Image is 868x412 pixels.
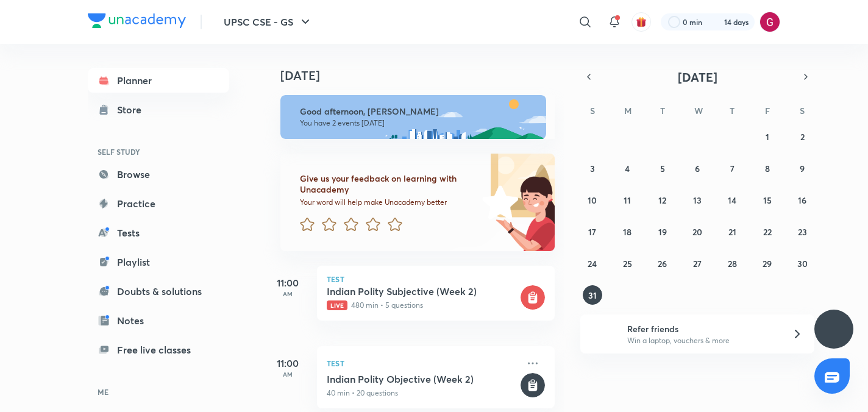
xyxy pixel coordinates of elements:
abbr: August 9, 2025 [800,163,805,174]
img: Gargi Goswami [759,12,780,32]
button: August 28, 2025 [722,254,742,273]
button: August 3, 2025 [583,158,602,178]
abbr: August 14, 2025 [728,194,736,206]
abbr: August 25, 2025 [623,258,632,269]
h6: ME [88,382,229,402]
abbr: August 6, 2025 [695,163,700,174]
p: AM [263,290,312,297]
button: August 25, 2025 [617,254,637,273]
abbr: Tuesday [660,105,665,116]
abbr: August 27, 2025 [693,258,702,269]
abbr: Saturday [800,105,805,116]
button: August 24, 2025 [583,254,602,273]
h5: Indian Polity Subjective (Week 2) [327,285,518,297]
img: streak [710,16,722,28]
abbr: August 7, 2025 [730,163,735,174]
a: Store [88,98,229,122]
abbr: August 1, 2025 [766,131,769,143]
abbr: August 26, 2025 [658,258,667,269]
abbr: August 23, 2025 [798,226,807,238]
button: August 15, 2025 [758,190,777,210]
button: avatar [631,12,651,32]
button: August 19, 2025 [653,222,672,241]
button: August 17, 2025 [583,222,602,241]
button: August 13, 2025 [688,190,707,210]
abbr: August 4, 2025 [625,163,630,174]
abbr: Wednesday [694,105,703,116]
button: August 10, 2025 [583,190,602,210]
abbr: August 17, 2025 [588,226,596,238]
abbr: August 20, 2025 [692,226,702,238]
abbr: Sunday [590,105,595,116]
abbr: August 21, 2025 [728,226,736,238]
abbr: August 19, 2025 [658,226,667,238]
img: ttu [827,322,841,336]
a: Free live classes [88,338,229,362]
abbr: August 18, 2025 [623,226,631,238]
p: 40 min • 20 questions [327,388,518,399]
a: Company Logo [88,13,186,31]
div: Store [117,102,149,117]
span: Live [327,300,347,310]
button: August 6, 2025 [688,158,707,178]
button: August 31, 2025 [583,285,602,305]
h6: Refer friends [627,322,777,335]
button: August 27, 2025 [688,254,707,273]
abbr: August 31, 2025 [588,289,597,301]
button: August 11, 2025 [617,190,637,210]
button: August 30, 2025 [792,254,812,273]
p: 480 min • 5 questions [327,300,518,311]
abbr: August 28, 2025 [728,258,737,269]
h5: 11:00 [263,275,312,290]
p: Your word will help make Unacademy better [300,197,478,207]
button: August 9, 2025 [792,158,812,178]
h6: Good afternoon, [PERSON_NAME] [300,106,535,117]
button: August 18, 2025 [617,222,637,241]
abbr: August 10, 2025 [588,194,597,206]
abbr: Thursday [730,105,735,116]
img: afternoon [280,95,546,139]
h5: Indian Polity Objective (Week 2) [327,373,518,385]
button: UPSC CSE - GS [216,10,320,34]
p: Test [327,356,518,371]
abbr: Monday [624,105,631,116]
a: Browse [88,162,229,186]
abbr: August 5, 2025 [660,163,665,174]
h6: SELF STUDY [88,141,229,162]
button: August 14, 2025 [722,190,742,210]
a: Tests [88,221,229,245]
img: feedback_image [441,154,555,251]
img: Company Logo [88,13,186,28]
button: August 4, 2025 [617,158,637,178]
button: August 7, 2025 [722,158,742,178]
abbr: August 15, 2025 [763,194,772,206]
p: AM [263,371,312,378]
abbr: August 16, 2025 [798,194,806,206]
abbr: August 13, 2025 [693,194,702,206]
button: August 20, 2025 [688,222,707,241]
button: August 22, 2025 [758,222,777,241]
button: August 26, 2025 [653,254,672,273]
abbr: August 3, 2025 [590,163,595,174]
img: avatar [636,16,647,27]
a: Doubts & solutions [88,279,229,304]
button: August 29, 2025 [758,254,777,273]
span: [DATE] [678,69,717,85]
abbr: August 24, 2025 [588,258,597,269]
button: August 23, 2025 [792,222,812,241]
abbr: Friday [765,105,770,116]
button: [DATE] [597,68,797,85]
a: Notes [88,308,229,333]
a: Practice [88,191,229,216]
p: Test [327,275,545,283]
button: August 1, 2025 [758,127,777,146]
h5: 11:00 [263,356,312,371]
button: August 8, 2025 [758,158,777,178]
a: Playlist [88,250,229,274]
abbr: August 2, 2025 [800,131,805,143]
abbr: August 8, 2025 [765,163,770,174]
h6: Give us your feedback on learning with Unacademy [300,173,478,195]
button: August 2, 2025 [792,127,812,146]
abbr: August 22, 2025 [763,226,772,238]
abbr: August 11, 2025 [624,194,631,206]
